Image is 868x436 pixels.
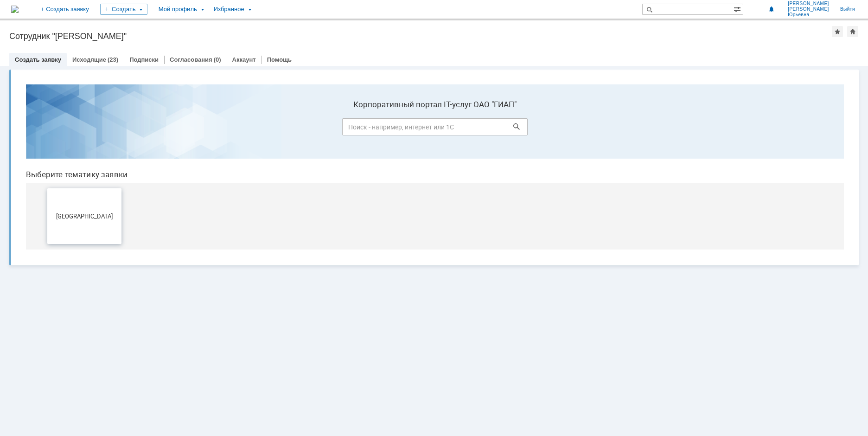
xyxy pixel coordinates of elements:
span: Юрьевна [788,12,829,18]
a: Согласования [170,56,212,63]
span: [PERSON_NAME] [788,1,829,6]
a: Перейти на домашнюю страницу [11,6,19,13]
input: Поиск - например, интернет или 1С [324,41,509,58]
div: Создать [100,4,147,15]
a: Создать заявку [15,56,61,63]
a: Подписки [129,56,159,63]
div: Сотрудник "[PERSON_NAME]" [9,32,832,41]
a: Аккаунт [232,56,256,63]
span: Расширенный поиск [734,4,743,13]
div: (23) [108,56,118,63]
button: [GEOGRAPHIC_DATA] [29,111,103,167]
a: Исходящие [72,56,106,63]
img: logo [11,6,19,13]
a: Помощь [267,56,292,63]
span: [GEOGRAPHIC_DATA] [32,135,100,142]
label: Корпоративный портал IT-услуг ОАО "ГИАП" [324,23,509,32]
div: Добавить в избранное [832,26,843,37]
div: Сделать домашней страницей [847,26,858,37]
span: [PERSON_NAME] [788,6,829,12]
div: (0) [214,56,221,63]
header: Выберите тематику заявки [7,93,825,102]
